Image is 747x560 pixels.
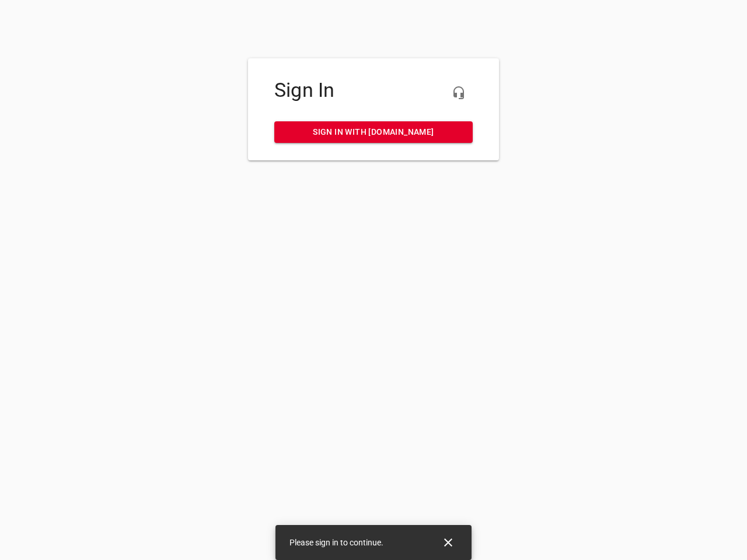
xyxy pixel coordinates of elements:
[284,125,463,139] span: Sign in with [DOMAIN_NAME]
[274,121,473,143] a: Sign in with [DOMAIN_NAME]
[445,79,473,107] button: Live Chat
[289,538,383,547] span: Please sign in to continue.
[434,528,462,556] button: Close
[274,79,473,102] h4: Sign In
